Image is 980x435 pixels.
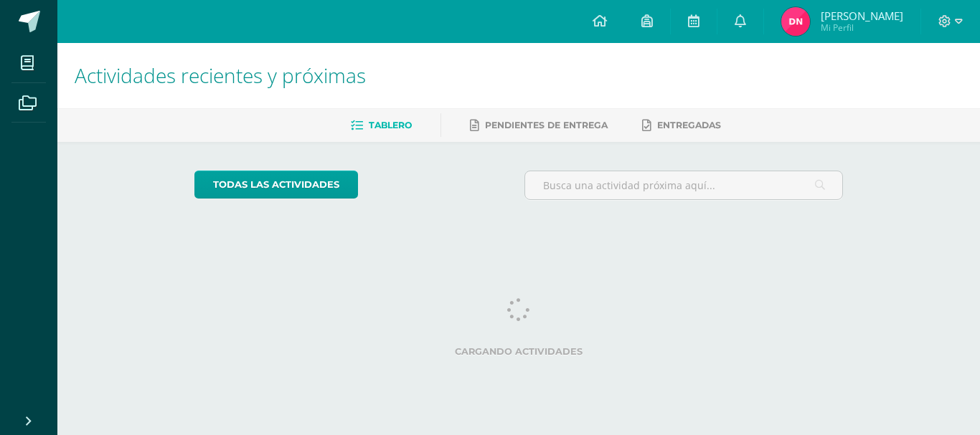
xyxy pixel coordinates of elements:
[781,7,810,36] img: bd351907fcc6d815a8ede91418bd2634.png
[470,114,608,137] a: Pendientes de entrega
[75,62,366,89] span: Actividades recientes y próximas
[821,9,903,23] span: [PERSON_NAME]
[194,346,844,357] label: Cargando actividades
[821,21,903,34] span: Mi Perfil
[485,120,608,130] span: Pendientes de entrega
[369,120,412,130] span: Tablero
[351,114,412,137] a: Tablero
[657,120,721,130] span: Entregadas
[194,171,358,199] a: todas las Actividades
[642,114,721,137] a: Entregadas
[525,171,843,199] input: Busca una actividad próxima aquí...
